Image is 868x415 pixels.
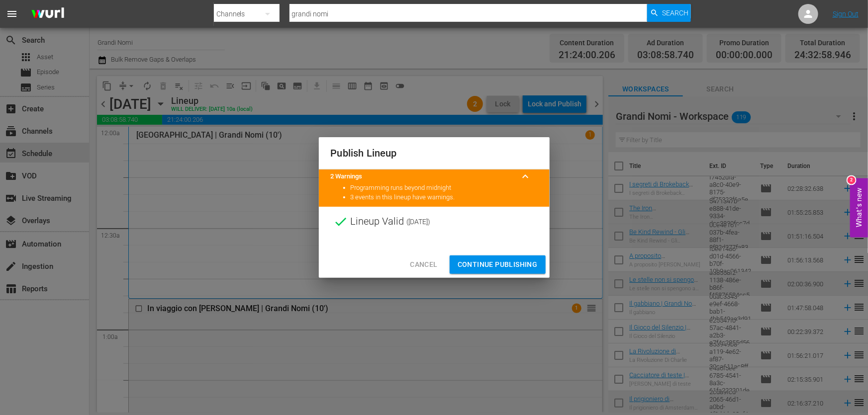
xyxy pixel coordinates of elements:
button: Cancel [402,255,445,274]
li: Programming runs beyond midnight [351,183,538,193]
h2: Publish Lineup [331,145,538,161]
div: Lineup Valid [319,207,550,237]
span: Continue Publishing [458,258,538,271]
title: 2 Warnings [331,172,514,181]
span: Cancel [410,258,437,271]
div: 2 [848,176,856,184]
span: Search [662,4,688,22]
button: Continue Publishing [450,255,546,274]
span: ( [DATE] ) [407,214,431,229]
span: menu [6,8,18,20]
li: 3 events in this lineup have warnings. [351,193,538,202]
button: Open Feedback Widget [850,178,868,237]
span: keyboard_arrow_up [520,170,532,182]
a: Sign Out [833,10,859,18]
img: ans4CAIJ8jUAAAAAAAAAAAAAAAAAAAAAAAAgQb4GAAAAAAAAAAAAAAAAAAAAAAAAJMjXAAAAAAAAAAAAAAAAAAAAAAAAgAT5G... [24,2,72,26]
button: keyboard_arrow_up [514,165,538,188]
